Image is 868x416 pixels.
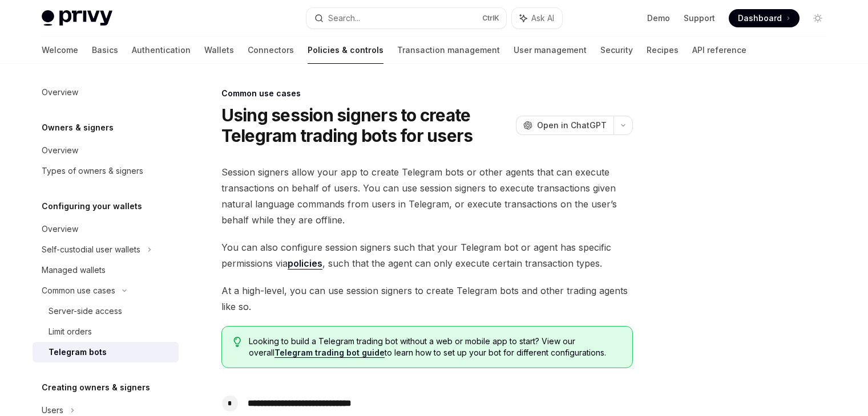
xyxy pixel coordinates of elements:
svg: Tip [233,337,241,347]
a: Server-side access [33,301,179,321]
a: API reference [692,36,746,64]
button: Ask AI [512,8,562,28]
a: Basics [92,36,118,64]
a: Transaction management [397,36,500,64]
a: Types of owners & signers [33,161,179,181]
img: light logo [42,10,112,26]
a: Policies & controls [308,36,383,64]
h1: Using session signers to create Telegram trading bots for users [221,105,511,146]
a: Welcome [42,36,78,64]
span: Session signers allow your app to create Telegram bots or other agents that can execute transacti... [221,164,633,228]
div: Common use cases [42,284,115,297]
button: Toggle dark mode [809,9,827,27]
a: Security [600,36,633,64]
div: Limit orders [49,325,92,338]
div: Managed wallets [42,263,106,277]
span: At a high-level, you can use session signers to create Telegram bots and other trading agents lik... [221,283,633,315]
a: Support [684,13,715,24]
span: Ask AI [531,13,554,24]
a: Telegram trading bot guide [274,348,385,358]
a: Managed wallets [33,260,179,280]
a: Overview [33,219,179,239]
a: Overview [33,140,179,161]
div: Types of owners & signers [42,164,143,178]
div: Search... [328,11,360,25]
span: Dashboard [738,13,782,24]
div: Server-side access [49,304,122,318]
h5: Owners & signers [42,121,114,134]
a: Connectors [248,36,294,64]
a: Demo [647,13,670,24]
a: Authentication [132,36,191,64]
a: Recipes [647,36,679,64]
a: Limit orders [33,321,179,342]
a: Overview [33,82,179,103]
div: Overview [42,85,78,99]
h5: Creating owners & signers [42,381,150,394]
div: Self-custodial user wallets [42,243,140,256]
div: Overview [42,144,78,157]
a: policies [288,258,322,270]
span: Open in ChatGPT [537,120,607,131]
h5: Configuring your wallets [42,199,142,213]
span: Looking to build a Telegram trading bot without a web or mobile app to start? View our overall to... [249,336,620,358]
button: Search...CtrlK [306,8,506,28]
a: Dashboard [729,9,800,27]
div: Common use cases [221,88,633,99]
button: Open in ChatGPT [516,116,613,135]
span: You can also configure session signers such that your Telegram bot or agent has specific permissi... [221,239,633,271]
a: User management [514,36,587,64]
div: Overview [42,222,78,236]
a: Telegram bots [33,342,179,362]
div: Telegram bots [49,345,107,359]
span: Ctrl K [482,14,499,23]
a: Wallets [204,36,234,64]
